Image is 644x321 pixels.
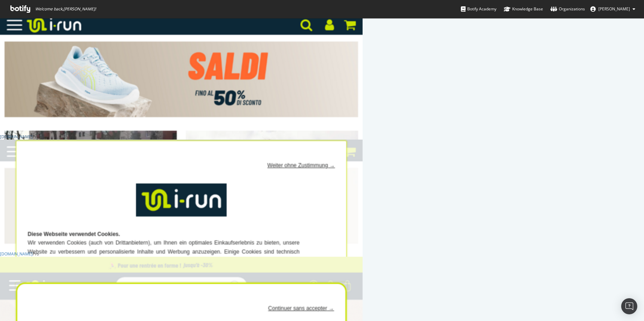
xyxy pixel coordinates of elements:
div: Pro [33,251,39,257]
div: Organizations [550,6,585,12]
div: Pro [33,134,39,140]
button: [PERSON_NAME] [585,4,641,14]
div: Botify Academy [461,6,496,12]
div: Knowledge Base [504,6,543,12]
div: Open Intercom Messenger [621,298,637,314]
span: joanna duchesne [598,6,630,12]
span: Welcome back, [PERSON_NAME] ! [35,6,96,12]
